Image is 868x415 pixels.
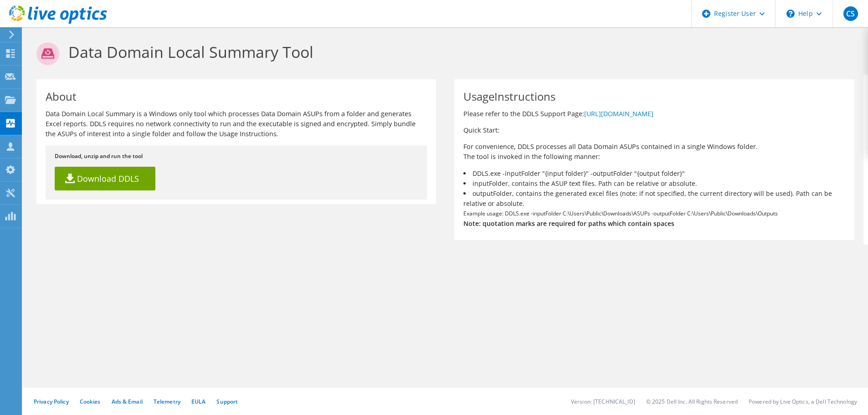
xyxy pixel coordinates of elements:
a: EULA [191,398,205,405]
a: Privacy Policy [34,398,69,405]
b: Note: quotation marks are required for paths which contain spaces [463,219,674,228]
li: inputFolder, contains the ASUP text files. Path can be relative or absolute. [463,179,845,189]
a: Ads & Email [112,398,143,405]
div: Example usage: DDLS.exe -inputFolder C:\Users\Public\Downloads\ASUPs -outputFolder C:\Users\Publi... [454,79,854,240]
li: Version: [TECHNICAL_ID] [571,398,635,405]
p: Quick Start: [463,125,845,135]
h1: Data Domain Local Summary Tool [36,42,850,65]
li: © 2025 Dell Inc. All Rights Reserved [646,398,738,405]
li: outputFolder, contains the generated excel files (note: if not specified, the current directory w... [463,189,845,209]
span: CS [843,6,858,21]
li: Powered by Live Optics, a Dell Technology [749,398,857,405]
svg: \n [786,10,795,18]
a: Telemetry [154,398,180,405]
h1: UsageInstructions [463,91,840,102]
h1: About [46,91,422,102]
p: Please refer to the DDLS Support Page: [463,109,845,119]
a: Support [216,398,238,405]
li: DDLS.exe -inputFolder "{input folder}" -outputFolder "{output folder}" [463,169,845,179]
a: [URL][DOMAIN_NAME] [584,109,653,118]
p: For convenience, DDLS processes all Data Domain ASUPs contained in a single Windows folder. The t... [463,142,845,162]
p: Download, unzip and run the tool [55,151,418,161]
a: Cookies [80,398,101,405]
p: Data Domain Local Summary is a Windows only tool which processes Data Domain ASUPs from a folder ... [46,109,427,139]
a: Download DDLS [55,167,155,190]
